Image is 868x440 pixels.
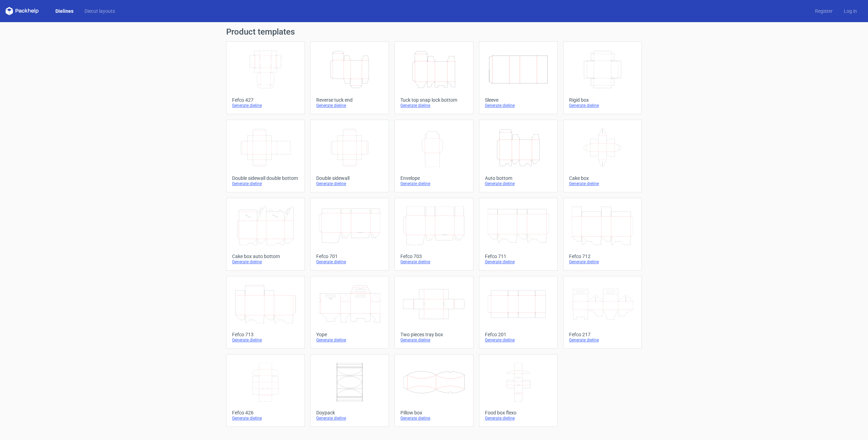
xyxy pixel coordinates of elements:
[485,103,552,108] div: Generate dieline
[563,198,642,271] a: Fefco 712Generate dieline
[485,181,552,186] div: Generate dieline
[395,198,473,271] a: Fefco 703Generate dieline
[569,97,636,103] div: Rigid box
[485,175,552,181] div: Auto bottom
[479,276,558,349] a: Fefco 201Generate dieline
[226,198,305,271] a: Cake box auto bottomGenerate dieline
[232,259,299,265] div: Generate dieline
[232,103,299,108] div: Generate dieline
[226,28,642,36] h1: Product templates
[400,337,467,343] div: Generate dieline
[400,415,467,421] div: Generate dieline
[232,181,299,186] div: Generate dieline
[485,259,552,265] div: Generate dieline
[485,332,552,337] div: Fefco 201
[232,410,299,415] div: Fefco 426
[395,42,473,114] a: Tuck top snap lock bottomGenerate dieline
[226,120,305,192] a: Double sidewall double bottomGenerate dieline
[316,97,383,103] div: Reverse tuck end
[316,175,383,181] div: Double sidewall
[569,259,636,265] div: Generate dieline
[316,410,383,415] div: Doypack
[395,276,473,349] a: Two pieces tray boxGenerate dieline
[485,410,552,415] div: Food box flexo
[310,42,389,114] a: Reverse tuck endGenerate dieline
[838,8,862,15] a: Log in
[232,97,299,103] div: Fefco 427
[479,354,558,427] a: Food box flexoGenerate dieline
[485,97,552,103] div: Sleeve
[226,42,305,114] a: Fefco 427Generate dieline
[400,259,467,265] div: Generate dieline
[569,337,636,343] div: Generate dieline
[400,332,467,337] div: Two pieces tray box
[232,332,299,337] div: Fefco 713
[485,337,552,343] div: Generate dieline
[479,42,558,114] a: SleeveGenerate dieline
[395,354,473,427] a: Pillow boxGenerate dieline
[569,254,636,259] div: Fefco 712
[310,198,389,271] a: Fefco 701Generate dieline
[316,337,383,343] div: Generate dieline
[316,181,383,186] div: Generate dieline
[563,276,642,349] a: Fefco 217Generate dieline
[316,332,383,337] div: Yope
[226,276,305,349] a: Fefco 713Generate dieline
[310,276,389,349] a: YopeGenerate dieline
[50,8,79,15] a: Dielines
[400,254,467,259] div: Fefco 703
[485,415,552,421] div: Generate dieline
[563,42,642,114] a: Rigid boxGenerate dieline
[232,175,299,181] div: Double sidewall double bottom
[569,181,636,186] div: Generate dieline
[400,175,467,181] div: Envelope
[310,354,389,427] a: DoypackGenerate dieline
[569,103,636,108] div: Generate dieline
[479,120,558,192] a: Auto bottomGenerate dieline
[79,8,121,15] a: Diecut layouts
[809,8,838,15] a: Register
[400,410,467,415] div: Pillow box
[316,259,383,265] div: Generate dieline
[232,254,299,259] div: Cake box auto bottom
[400,103,467,108] div: Generate dieline
[479,198,558,271] a: Fefco 711Generate dieline
[569,332,636,337] div: Fefco 217
[316,254,383,259] div: Fefco 701
[563,120,642,192] a: Cake boxGenerate dieline
[226,354,305,427] a: Fefco 426Generate dieline
[316,415,383,421] div: Generate dieline
[232,337,299,343] div: Generate dieline
[400,97,467,103] div: Tuck top snap lock bottom
[400,181,467,186] div: Generate dieline
[569,175,636,181] div: Cake box
[395,120,473,192] a: EnvelopeGenerate dieline
[310,120,389,192] a: Double sidewallGenerate dieline
[316,103,383,108] div: Generate dieline
[485,254,552,259] div: Fefco 711
[232,415,299,421] div: Generate dieline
